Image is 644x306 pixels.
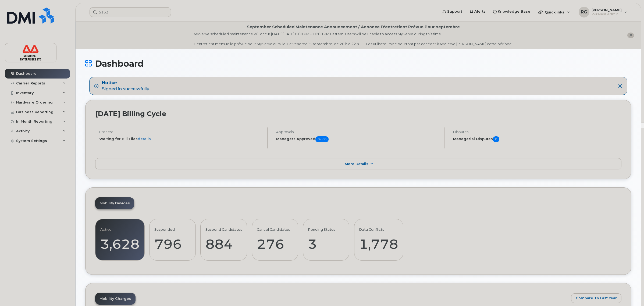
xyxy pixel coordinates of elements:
a: Cancel Candidates 276 [257,222,293,258]
span: 0 of 0 [315,136,329,142]
h4: Disputes [453,130,621,134]
a: Data Conflicts 1,778 [359,222,398,258]
a: Mobility Charges [95,293,136,305]
h5: Managerial Disputes [453,136,621,142]
button: Compare To Last Year [571,293,621,303]
h4: Process [99,130,262,134]
li: Waiting for Bill Files [99,136,262,141]
span: Compare To Last Year [576,296,617,301]
h2: [DATE] Billing Cycle [95,110,621,118]
a: Active 3,628 [100,222,140,258]
button: close notification [627,33,634,38]
a: Mobility Devices [95,197,134,209]
a: Suspend Candidates 884 [205,222,242,258]
div: September Scheduled Maintenance Announcement / Annonce D'entretient Prévue Pour septembre [247,24,460,30]
span: More Details [345,162,368,166]
a: details [138,137,151,141]
a: Pending Status 3 [308,222,344,258]
h1: Dashboard [85,59,631,68]
h5: Managers Approved [276,136,439,142]
span: 0 [493,136,499,142]
strong: Notice [102,80,150,86]
div: Signed in successfully. [102,80,150,92]
h4: Approvals [276,130,439,134]
a: Suspended 796 [154,222,191,258]
div: MyServe scheduled maintenance will occur [DATE][DATE] 8:00 PM - 10:00 PM Eastern. Users will be u... [194,31,513,47]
